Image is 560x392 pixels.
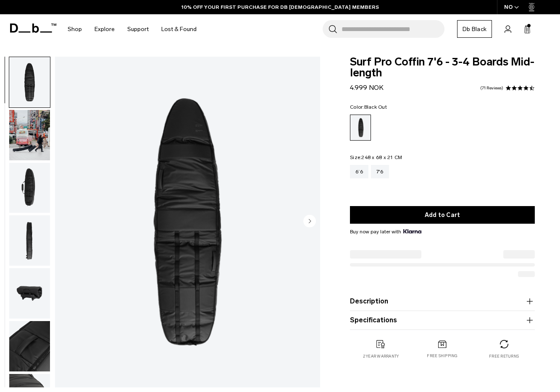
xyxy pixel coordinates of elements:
button: Surf Pro Coffin 7'6 - 3-4 Boards Mid-length [9,57,50,108]
a: Black Out [350,115,371,141]
img: Surf Pro Coffin 7'6 - 3-4 Boards Mid-length [9,57,50,107]
button: Surf Pro Coffin 7'6 - 3-4 Boards Mid-length [9,215,50,266]
a: 6’6 [350,165,368,178]
button: Surf Pro Coffin 7'6 - 3-4 Boards Mid-length [9,268,50,319]
img: Surf Pro Coffin 7'6 - 3-4 Boards Mid-length [9,110,50,160]
button: Add to Cart [350,206,535,224]
img: Surf Pro Coffin 7'6 - 3-4 Boards Mid-length [55,57,320,387]
img: {"height" => 20, "alt" => "Klarna"} [403,229,421,233]
button: Description [350,296,535,306]
button: Specifications [350,315,535,325]
a: Support [127,14,149,44]
p: 2 year warranty [363,353,399,359]
p: Free shipping [427,353,457,359]
a: Explore [95,14,115,44]
span: 248 x 68 x 21 CM [361,154,402,160]
a: Lost & Found [161,14,197,44]
button: Surf Pro Coffin 7'6 - 3-4 Boards Mid-length [9,162,50,214]
a: Db Black [457,20,492,38]
button: Next slide [303,215,316,229]
a: 10% OFF YOUR FIRST PURCHASE FOR DB [DEMOGRAPHIC_DATA] MEMBERS [181,3,379,11]
img: Surf Pro Coffin 7'6 - 3-4 Boards Mid-length [9,268,50,319]
span: Black Out [364,104,387,110]
a: Shop [68,14,82,44]
li: 1 / 10 [55,57,320,387]
nav: Main Navigation [61,14,203,44]
img: Surf Pro Coffin 7'6 - 3-4 Boards Mid-length [9,215,50,266]
span: Buy now pay later with [350,228,421,235]
img: Surf Pro Coffin 7'6 - 3-4 Boards Mid-length [9,163,50,213]
span: Surf Pro Coffin 7'6 - 3-4 Boards Mid-length [350,57,535,78]
legend: Size: [350,155,402,160]
legend: Color: [350,105,387,110]
span: 4.999 NOK [350,84,384,91]
p: Free returns [489,353,519,359]
a: 7'6 [371,165,389,178]
img: Surf Pro Coffin 7'6 - 3-4 Boards Mid-length [9,321,50,371]
button: Surf Pro Coffin 7'6 - 3-4 Boards Mid-length [9,110,50,161]
button: Surf Pro Coffin 7'6 - 3-4 Boards Mid-length [9,321,50,372]
a: 71 reviews [480,86,503,90]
